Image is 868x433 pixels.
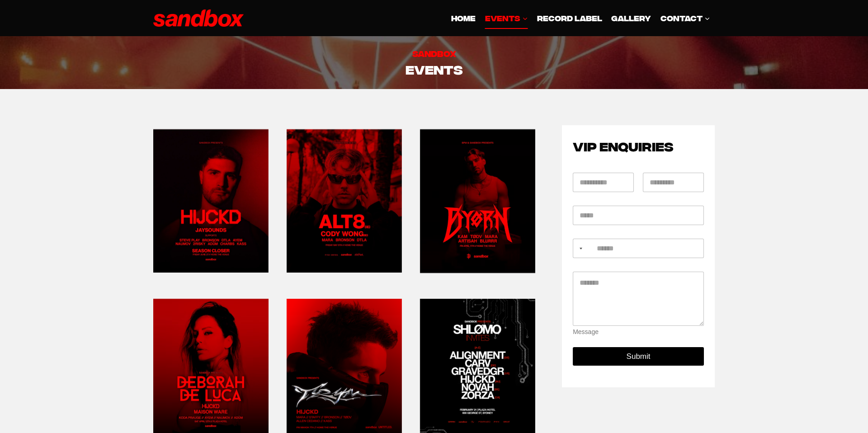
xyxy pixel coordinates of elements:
[153,9,244,27] img: Sandbox
[533,7,607,29] a: Record Label
[153,47,715,59] h6: Sandbox
[573,136,704,155] h2: VIP ENQUIRIES
[481,7,533,29] a: EVENTS
[573,239,585,258] button: Selected country
[607,7,656,29] a: GALLERY
[447,7,480,29] a: HOME
[573,347,704,366] button: Submit
[573,328,704,336] div: Message
[447,7,715,29] nav: Primary Navigation
[485,12,528,24] span: EVENTS
[660,12,710,24] span: CONTACT
[656,7,715,29] a: CONTACT
[153,59,715,78] h2: Events
[573,239,704,258] input: Mobile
